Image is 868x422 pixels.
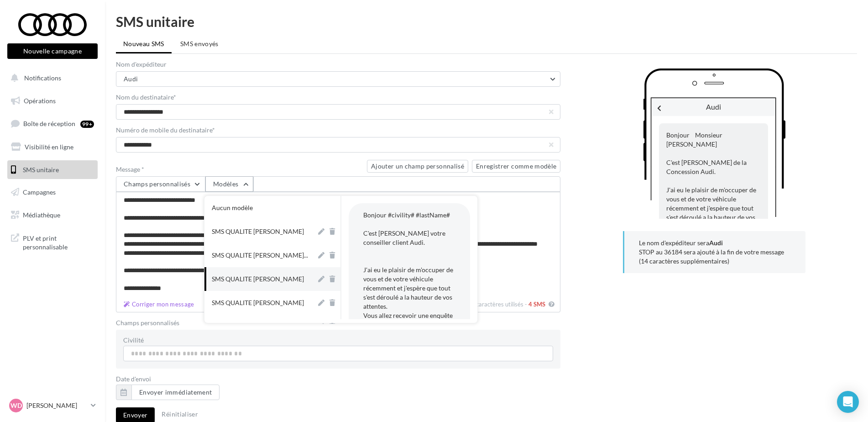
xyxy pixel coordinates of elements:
a: Campagnes [5,183,99,202]
button: Enregistrer comme modèle [472,160,560,173]
button: Réinitialiser [158,409,202,420]
div: 99+ [80,121,94,128]
a: SMS unitaire [5,160,99,179]
span: 4 SMS [528,301,545,308]
span: Campagnes [23,188,56,196]
button: Modèles [205,176,253,192]
p: Le nom d'expéditeur sera STOP au 36184 sera ajouté à la fin de votre message (14 caractères suppl... [639,238,791,266]
div: SMS QUALITE [PERSON_NAME] [212,298,304,307]
label: Message * [116,166,363,173]
a: PLV et print personnalisable [5,228,99,255]
div: SMS unitaire [116,15,857,28]
label: Date d'envoi [116,376,560,382]
span: Médiathèque [23,211,60,219]
span: Opérations [24,97,56,105]
span: PLV et print personnalisable [23,232,94,252]
a: WD [PERSON_NAME] [7,397,98,414]
div: SMS QUALITE [PERSON_NAME] [212,227,304,236]
button: Envoyer immédiatement [131,385,220,400]
span: Notifications [24,74,61,82]
button: Aucun modèle [204,196,340,220]
button: SMS [PERSON_NAME] [204,315,312,338]
button: SMS QUALITE [PERSON_NAME] [204,220,312,243]
label: Numéro de mobile du destinataire [116,127,560,133]
span: Audi [124,75,138,83]
div: Aucun modèle [212,203,253,212]
label: Nom du destinataire [116,94,560,100]
button: Corriger mon message 610 caractères utilisés - 4 SMS [547,299,556,310]
button: Champs personnalisés [116,176,205,192]
b: Audi [709,239,723,247]
label: Champs personnalisés [116,320,560,326]
button: Ajouter un champ personnalisé [367,160,468,173]
label: Nom d'expéditeur [116,61,560,68]
button: Audi [116,71,560,87]
a: Visibilité en ligne [5,137,99,157]
a: Boîte de réception99+ [5,114,99,133]
a: Opérations [5,91,99,111]
div: Bonjour Monsieur [PERSON_NAME] C'est [PERSON_NAME] de la Concession Audi. J'ai eu le plaisir de m... [659,123,768,421]
span: SMS QUALITE [PERSON_NAME]... [212,251,308,260]
span: 610 caractères utilisés - [464,301,527,308]
div: Open Intercom Messenger [837,391,859,413]
span: Visibilité en ligne [25,143,73,151]
a: Médiathèque [5,206,99,225]
button: SMS QUALITE [PERSON_NAME] [204,267,312,291]
button: Envoyer immédiatement [116,385,220,400]
span: Audi [706,102,721,111]
span: Boîte de réception [23,120,75,127]
span: SMS unitaire [23,165,59,173]
button: Notifications [5,69,96,88]
button: SMS QUALITE [PERSON_NAME]... [204,243,312,267]
span: WD [10,401,22,410]
p: [PERSON_NAME] [26,401,87,410]
button: Nouvelle campagne [7,43,98,59]
span: SMS envoyés [180,40,219,47]
button: 610 caractères utilisés - 4 SMS [120,299,198,310]
div: SMS [PERSON_NAME] [212,322,276,331]
button: SMS QUALITE [PERSON_NAME] [204,291,312,315]
div: Civilité [123,337,553,343]
div: SMS QUALITE [PERSON_NAME] [212,274,304,284]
